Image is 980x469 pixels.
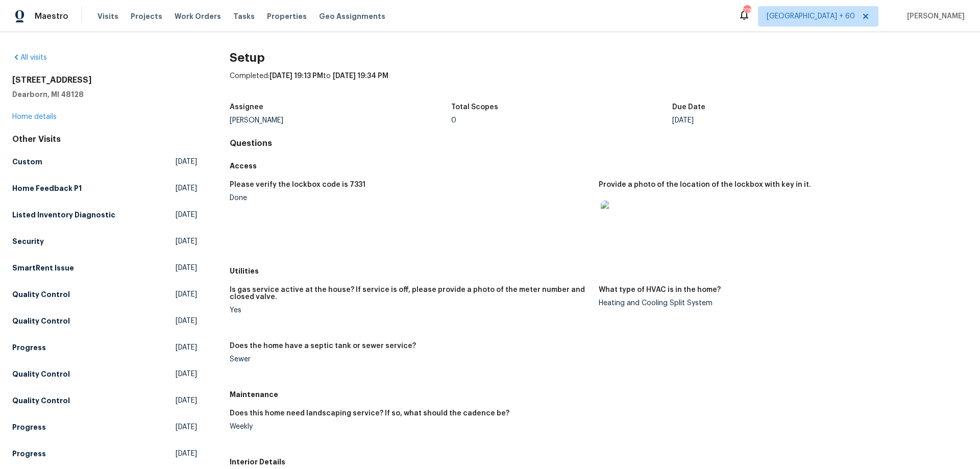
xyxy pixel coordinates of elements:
[12,449,46,459] h5: Progress
[230,138,968,149] h4: Questions
[12,316,70,326] h5: Quality Control
[672,117,894,124] div: [DATE]
[12,153,197,171] a: Custom[DATE]
[230,389,968,400] h5: Maintenance
[451,117,673,124] div: 0
[12,54,47,61] a: All visits
[230,181,365,188] h5: Please verify the lockbox code is 7331
[233,13,255,20] span: Tasks
[743,6,750,16] div: 775
[12,113,57,120] a: Home details
[176,369,197,379] span: [DATE]
[230,356,591,363] div: Sewer
[230,286,591,301] h5: Is gas service active at the house? If service is off, please provide a photo of the meter number...
[12,445,197,463] a: Progress[DATE]
[12,289,70,300] h5: Quality Control
[599,286,721,293] h5: What type of HVAC is in the home?
[230,117,451,124] div: [PERSON_NAME]
[176,316,197,326] span: [DATE]
[230,266,968,276] h5: Utilities
[333,72,388,80] span: [DATE] 19:34 PM
[175,11,221,21] span: Work Orders
[12,232,197,251] a: Security[DATE]
[12,206,197,224] a: Listed Inventory Diagnostic[DATE]
[12,342,46,353] h5: Progress
[176,396,197,406] span: [DATE]
[12,236,44,246] h5: Security
[767,11,855,21] span: [GEOGRAPHIC_DATA] + 60
[12,422,46,432] h5: Progress
[12,259,197,277] a: SmartRent Issue[DATE]
[230,194,591,202] div: Done
[176,157,197,167] span: [DATE]
[230,342,416,350] h5: Does the home have a septic tank or sewer service?
[230,410,509,417] h5: Does this home need landscaping service? If so, what should the cadence be?
[230,307,591,314] div: Yes
[12,391,197,410] a: Quality Control[DATE]
[176,449,197,459] span: [DATE]
[12,418,197,436] a: Progress[DATE]
[451,104,498,111] h5: Total Scopes
[12,365,197,383] a: Quality Control[DATE]
[230,423,591,430] div: Weekly
[599,300,960,307] div: Heating and Cooling Split System
[176,263,197,273] span: [DATE]
[176,289,197,300] span: [DATE]
[131,11,162,21] span: Projects
[176,183,197,193] span: [DATE]
[230,161,968,171] h5: Access
[269,72,323,80] span: [DATE] 19:13 PM
[12,179,197,198] a: Home Feedback P1[DATE]
[12,157,42,167] h5: Custom
[319,11,385,21] span: Geo Assignments
[267,11,307,21] span: Properties
[12,369,70,379] h5: Quality Control
[230,104,263,111] h5: Assignee
[12,338,197,357] a: Progress[DATE]
[35,11,68,21] span: Maestro
[12,134,197,144] div: Other Visits
[672,104,705,111] h5: Due Date
[12,183,82,193] h5: Home Feedback P1
[12,263,74,273] h5: SmartRent Issue
[12,312,197,330] a: Quality Control[DATE]
[176,342,197,353] span: [DATE]
[12,89,197,100] h5: Dearborn, MI 48128
[176,422,197,432] span: [DATE]
[903,11,965,21] span: [PERSON_NAME]
[176,210,197,220] span: [DATE]
[97,11,118,21] span: Visits
[230,71,968,97] div: Completed: to
[176,236,197,246] span: [DATE]
[12,396,70,406] h5: Quality Control
[230,457,968,467] h5: Interior Details
[12,210,115,220] h5: Listed Inventory Diagnostic
[599,181,811,188] h5: Provide a photo of the location of the lockbox with key in it.
[12,75,197,85] h2: [STREET_ADDRESS]
[12,285,197,304] a: Quality Control[DATE]
[230,53,968,63] h2: Setup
